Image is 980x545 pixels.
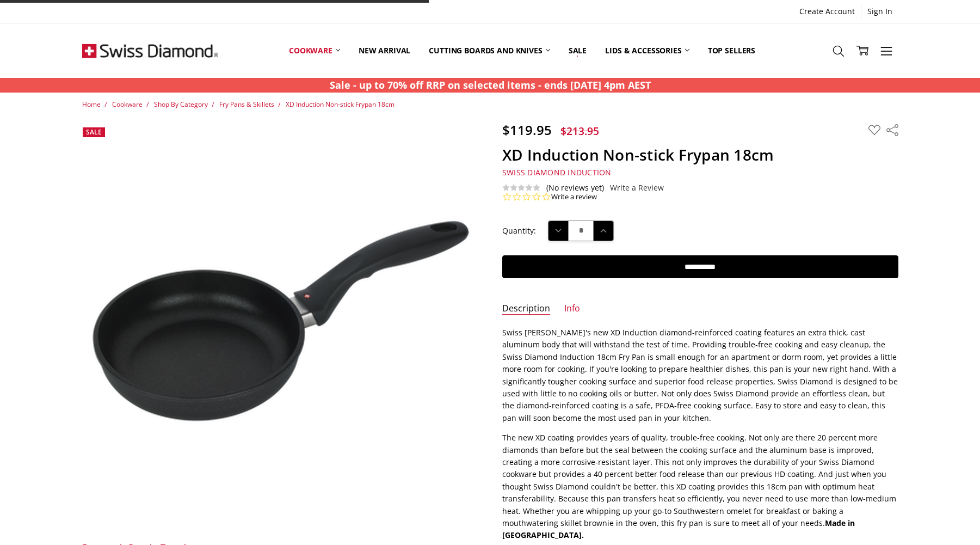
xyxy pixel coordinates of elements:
[560,124,599,138] span: $213.95
[861,4,898,19] a: Sign In
[793,4,861,19] a: Create Account
[610,183,664,192] a: Write a Review
[546,183,604,192] span: (No reviews yet)
[349,26,420,75] a: New arrival
[502,303,550,315] a: Description
[420,26,559,75] a: Cutting boards and knives
[286,100,395,109] a: XD Induction Non-stick Frypan 18cm
[502,432,898,542] p: The new XD coating provides years of quality, trouble-free cooking. Not only are there 20 percent...
[82,23,218,78] img: Free Shipping On Every Order
[502,225,536,237] label: Quantity:
[280,26,349,75] a: Cookware
[699,26,765,75] a: Top Sellers
[502,145,898,164] h1: XD Induction Non-stick Frypan 18cm
[82,100,101,109] a: Home
[551,192,597,202] a: Write a review
[86,127,102,137] span: Sale
[330,78,651,91] strong: Sale - up to 70% off RRP on selected items - ends [DATE] 4pm AEST
[112,100,143,109] a: Cookware
[502,167,612,177] span: Swiss Diamond Induction
[502,121,552,139] span: $119.95
[596,26,698,75] a: Lids & Accessories
[154,100,208,109] a: Shop By Category
[564,303,580,315] a: Info
[502,327,898,424] p: Swiss [PERSON_NAME]'s new XD Induction diamond-reinforced coating features an extra thick, cast a...
[559,26,596,75] a: Sale
[219,100,274,109] a: Fry Pans & Skillets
